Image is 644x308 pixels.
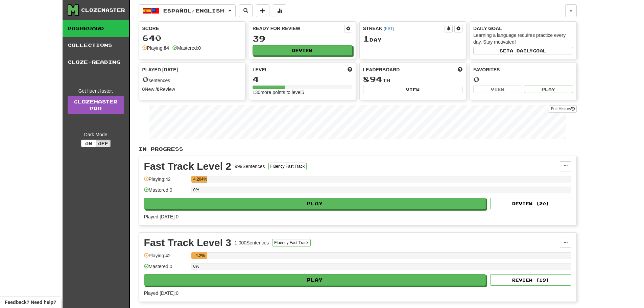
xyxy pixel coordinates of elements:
div: Learning a language requires practice every day. Stay motivated! [473,32,573,45]
button: Play [524,86,573,93]
span: Score more points to level up [348,66,352,73]
button: View [363,86,463,93]
strong: 84 [164,45,169,51]
div: 4 [253,75,352,84]
button: Review (19) [490,274,571,286]
a: ClozemasterPro [68,96,124,114]
div: 640 [142,34,242,42]
div: Mastered: [172,45,201,51]
div: Playing: 42 [144,176,188,187]
div: 999 Sentences [235,163,265,170]
div: Streak [363,25,445,32]
button: More stats [273,4,286,17]
p: In Progress [139,146,577,152]
span: Played [DATE]: 0 [144,290,178,296]
strong: 0 [198,45,201,51]
div: Day [363,34,463,43]
span: Open feedback widget [5,299,56,306]
div: th [363,75,463,84]
div: Clozemaster [81,7,125,14]
button: Review [253,45,352,55]
a: (KST) [384,26,394,31]
div: 4.2% [193,252,207,259]
div: Get fluent faster. [68,88,124,94]
button: Full History [549,105,576,113]
div: sentences [142,75,242,84]
div: Fast Track Level 3 [144,238,232,248]
button: Play [144,198,486,209]
span: Level [253,66,268,73]
button: Fluency Fast Track [272,239,310,246]
div: 1,000 Sentences [235,239,269,246]
button: Add sentence to collection [256,4,269,17]
div: 39 [253,34,352,43]
button: Play [144,274,486,286]
div: Favorites [473,66,573,73]
span: 894 [363,74,382,84]
span: 1 [363,34,369,43]
strong: 0 [157,87,160,92]
div: Playing: [142,45,169,51]
button: Español/English [139,4,236,17]
span: Played [DATE] [142,66,178,73]
button: Fluency Fast Track [268,163,307,170]
div: Mastered: 0 [144,263,188,274]
span: Played [DATE]: 0 [144,214,178,219]
button: Off [96,140,111,147]
button: View [473,86,522,93]
div: Dark Mode [68,131,124,138]
div: 0 [473,75,573,84]
span: 0 [142,74,149,84]
div: Playing: 42 [144,252,188,263]
div: Ready for Review [253,25,344,32]
span: Español / English [163,8,224,14]
button: Seta dailygoal [473,47,573,54]
div: 4.204% [193,176,207,183]
button: Search sentences [239,4,253,17]
button: On [81,140,96,147]
div: Mastered: 0 [144,187,188,198]
a: Dashboard [63,20,129,37]
a: Collections [63,37,129,54]
div: Daily Goal [473,25,573,32]
a: Cloze-Reading [63,54,129,71]
div: Fast Track Level 2 [144,161,232,171]
span: This week in points, UTC [458,66,462,73]
div: Score [142,25,242,32]
span: Leaderboard [363,66,400,73]
div: New / Review [142,86,242,93]
div: 130 more points to level 5 [253,89,352,96]
button: Review (20) [490,198,571,209]
span: a daily [510,48,533,53]
strong: 0 [142,87,145,92]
